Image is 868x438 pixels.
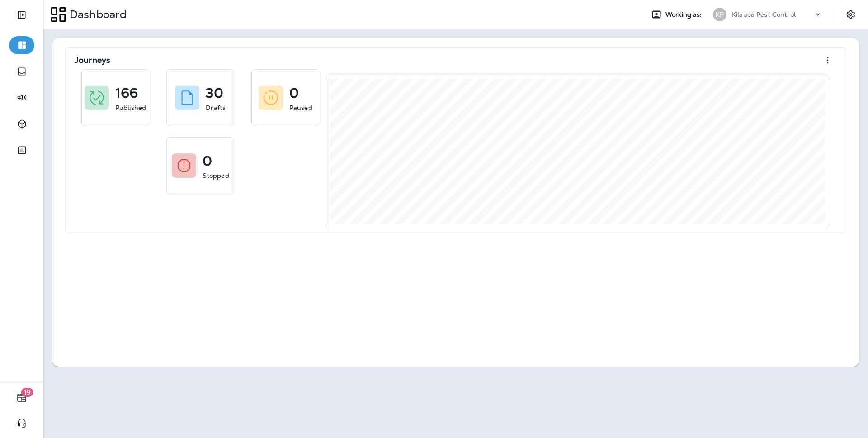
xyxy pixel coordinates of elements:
p: 0 [289,89,299,98]
p: 166 [115,89,138,98]
button: Settings [843,6,859,23]
p: 0 [203,157,212,166]
p: Stopped [203,171,229,180]
p: Published [115,103,146,112]
button: 19 [9,389,34,407]
p: Paused [289,103,312,112]
div: KP [713,8,726,21]
p: 30 [206,89,223,98]
span: Working as: [665,11,704,19]
p: Dashboard [66,8,127,21]
button: Expand Sidebar [9,6,34,24]
p: Kilauea Pest Control [732,11,796,18]
p: Drafts [206,103,226,112]
span: 19 [21,388,33,397]
p: Journeys [75,56,110,65]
